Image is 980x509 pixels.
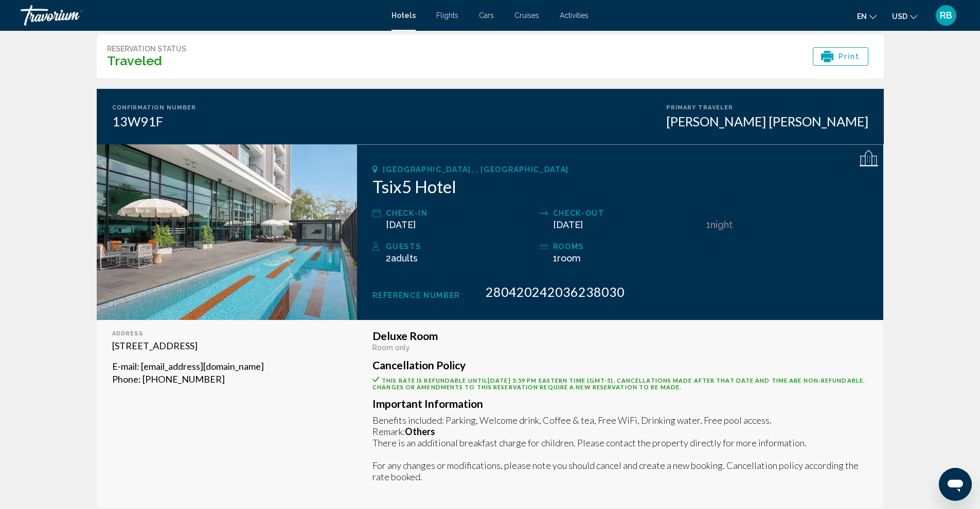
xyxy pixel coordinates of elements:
[557,253,581,263] span: Room
[372,414,868,485] p: Benefits included: Parking, Welcome drink, Coffee & tea, Free WiFi, Drinking water, Free pool acc...
[813,47,868,66] button: Print
[391,253,418,263] span: Adults
[939,468,972,501] iframe: Button to launch messaging window
[21,5,381,26] a: Travorium
[391,11,416,20] a: Hotels
[372,344,410,352] span: Room only
[514,11,539,20] a: Cruises
[488,377,614,384] span: [DATE] 5:59 PM Eastern Time (GMT-5)
[706,219,710,230] span: 1
[372,377,865,390] span: This rate is refundable until . Cancellations made after that date and time are non-refundable. C...
[386,253,418,263] span: 2
[857,9,877,24] button: Change language
[479,11,494,20] a: Cars
[137,361,264,372] span: : [EMAIL_ADDRESS][DOMAIN_NAME]
[372,330,868,342] h3: Deluxe Room
[940,10,952,21] span: RB
[386,207,534,219] div: Check-in
[553,219,583,230] span: [DATE]
[710,219,733,230] span: Night
[560,11,589,20] a: Activities
[386,219,416,230] span: [DATE]
[386,240,534,253] div: Guests
[383,165,569,174] span: [GEOGRAPHIC_DATA], , [GEOGRAPHIC_DATA]
[892,12,907,21] span: USD
[857,12,867,21] span: en
[892,9,917,24] button: Change currency
[372,360,868,371] h3: Cancellation Policy
[666,104,868,111] div: Primary Traveler
[839,48,860,65] span: Print
[553,240,701,253] div: rooms
[372,398,868,409] h3: Important Information
[107,53,186,68] h3: Traveled
[436,11,458,20] a: Flights
[372,291,460,299] span: Reference Number
[372,176,868,197] h2: Tsix5 Hotel
[112,330,342,337] div: Address
[405,426,435,437] strong: Others
[666,114,868,129] div: [PERSON_NAME] [PERSON_NAME]
[112,373,138,385] span: Phone
[486,284,625,299] span: 280420242036238030
[112,361,137,372] span: E-mail
[138,373,225,385] span: : [PHONE_NUMBER]
[553,253,581,263] span: 1
[933,5,959,26] button: User Menu
[112,114,197,129] div: 13W91F
[112,104,197,111] div: Confirmation Number
[553,207,701,219] div: Check-out
[372,437,868,482] p: There is an additional breakfast charge for children. Please contact the property directly for mo...
[112,340,342,352] p: [STREET_ADDRESS]
[107,45,186,53] div: Reservation Status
